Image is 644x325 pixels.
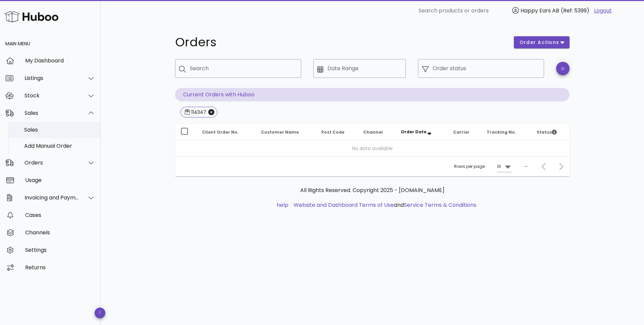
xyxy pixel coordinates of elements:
div: – [525,164,527,170]
span: Channel [363,129,383,135]
span: Happy Ears AB [521,7,559,14]
div: 114347 [190,109,206,115]
span: Order Date [401,129,426,135]
a: help [277,201,288,209]
div: Invoicing and Payments [24,194,79,201]
button: order actions [514,36,570,48]
span: (Ref: 5399) [561,7,589,14]
div: Listings [24,75,79,81]
th: Carrier [448,124,481,140]
div: Stock [24,92,79,99]
a: Website and Dashboard Terms of Use [293,201,394,209]
a: Service Terms & Conditions [404,201,476,209]
div: Channels [25,229,95,236]
div: Sales [24,127,95,133]
span: Carrier [453,129,470,135]
div: 10 [497,164,501,170]
img: Huboo Logo [5,9,58,24]
div: Usage [25,177,95,183]
th: Post Code [316,124,358,140]
span: Tracking No. [487,129,516,135]
p: Current Orders with Huboo [175,88,570,101]
span: Client Order No. [202,129,239,135]
th: Order Date: Sorted descending. Activate to remove sorting. [395,124,448,140]
a: Logout [594,7,612,15]
th: Status [531,124,570,140]
td: No data available [175,140,570,156]
th: Customer Name [256,124,316,140]
span: Status [537,129,557,135]
div: Returns [25,264,95,271]
div: Orders [24,159,79,166]
th: Channel [358,124,395,140]
span: order actions [519,39,559,46]
li: and [291,201,476,209]
div: Cases [25,212,95,218]
div: Add Manual Order [24,143,95,149]
span: Customer Name [261,129,299,135]
th: Client Order No. [197,124,256,140]
div: Settings [25,247,95,253]
th: Tracking No. [481,124,531,140]
div: Sales [24,110,79,116]
span: Post Code [321,129,344,135]
h1: Orders [175,36,506,48]
div: 10Rows per page: [497,161,512,172]
div: My Dashboard [25,57,95,64]
button: Close [208,109,214,115]
p: All Rights Reserved. Copyright 2025 - [DOMAIN_NAME] [180,186,564,194]
div: Rows per page: [454,157,512,176]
